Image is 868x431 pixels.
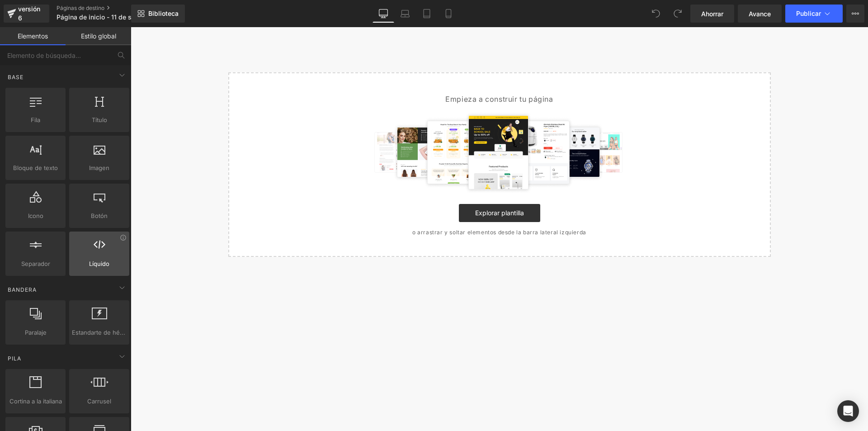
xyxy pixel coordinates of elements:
[148,9,179,17] font: Biblioteca
[87,398,111,405] font: Carrusel
[9,398,62,405] font: Cortina a la italiana
[837,400,859,422] div: Abrir Intercom Messenger
[31,116,40,123] font: Fila
[796,9,821,17] font: Publicar
[81,32,116,40] font: Estilo global
[282,202,456,208] font: o arrastrar y soltar elementos desde la barra lateral izquierda
[344,182,393,189] font: Explorar plantilla
[131,5,185,23] a: Nueva Biblioteca
[72,329,129,336] font: Estandarte de héroe
[25,329,47,336] font: Paralaje
[92,116,107,123] font: Título
[749,10,771,18] font: Avance
[647,5,665,23] button: Deshacer
[701,10,723,18] font: Ahorrar
[785,5,843,23] button: Publicar
[669,5,687,23] button: Rehacer
[18,32,48,40] font: Elementos
[4,5,49,23] a: versión 6
[89,164,109,171] font: Imagen
[738,5,782,23] a: Avance
[416,5,438,23] a: Tableta
[57,5,160,12] a: Páginas de destino
[438,5,459,23] a: Móvil
[18,5,40,22] font: versión 6
[89,260,109,267] font: Líquido
[21,260,50,267] font: Separador
[8,355,21,362] font: Pila
[373,5,394,23] a: De oficina
[28,212,43,219] font: Icono
[394,5,416,23] a: Computadora portátil
[120,234,127,241] div: Ver información
[328,177,410,195] a: Explorar plantilla
[315,67,422,76] font: Empieza a construir tu página
[57,13,194,21] font: Página de inicio - 11 de septiembre, 22:44:00
[8,74,24,81] font: Base
[57,5,104,11] font: Páginas de destino
[91,212,108,219] font: Botón
[846,5,864,23] button: Más
[8,286,37,293] font: Bandera
[13,164,58,171] font: Bloque de texto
